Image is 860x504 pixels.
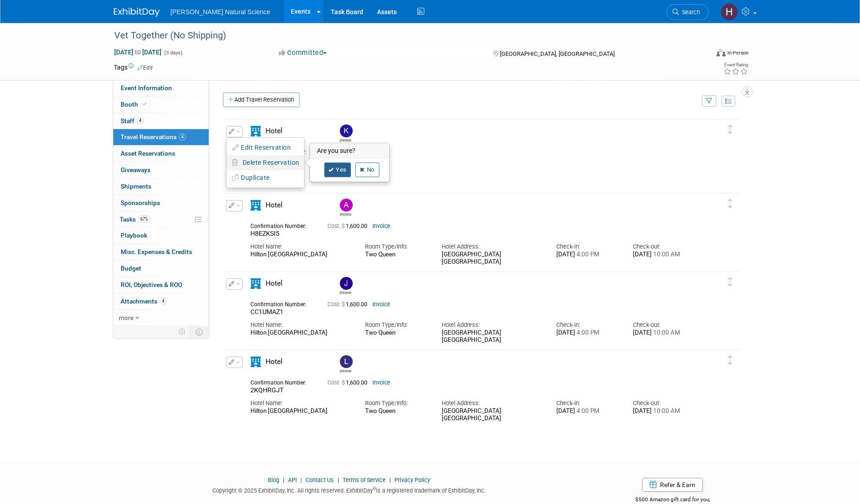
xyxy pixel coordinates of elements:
[338,277,354,295] div: Justin Puffer
[365,399,428,407] div: Room Type/Info:
[387,477,393,483] span: |
[556,321,619,329] div: Check-in:
[500,50,615,57] span: [GEOGRAPHIC_DATA], [GEOGRAPHIC_DATA]
[268,477,279,483] a: Blog
[706,98,712,104] i: Filter by Traveler
[250,308,283,315] span: CC1UMAZ1
[340,290,351,295] div: Justin Puffer
[114,484,585,495] div: Copyright © 2025 ExhibitDay, Inc. All rights reserved. ExhibitDay is a registered trademark of Ex...
[655,48,749,61] div: Event Format
[372,223,390,229] a: Invoice
[324,163,351,177] a: Yes
[442,243,543,251] div: Hotel Address:
[343,477,386,483] a: Terms of Service
[250,278,261,289] i: Hotel
[575,329,599,336] span: 4:00 PM
[327,223,346,229] span: Cost: $
[223,92,300,107] a: Add Travel Reservation
[728,125,732,134] i: Click and drag to move item
[340,125,353,137] img: Kirk Phillips
[266,279,283,287] span: Hotel
[721,3,738,21] img: Halle Fick
[250,220,314,230] div: Confirmation Number:
[727,49,749,56] div: In-Person
[556,399,619,407] div: Check-in:
[340,368,351,373] div: Luis Lopez
[121,281,182,288] span: ROI, Objectives & ROO
[113,146,209,162] a: Asset Reservations
[137,117,144,124] span: 4
[340,199,353,211] img: Alex Van Beek
[642,478,703,492] a: Refer & Earn
[250,329,351,337] div: Hilton [GEOGRAPHIC_DATA]
[179,134,186,141] span: 4
[190,326,209,338] td: Toggle Event Tabs
[243,159,300,166] span: Delete Reservation
[227,141,304,154] button: Edit Reservation
[250,377,314,386] div: Confirmation Number:
[121,232,147,239] span: Playbook
[113,162,209,178] a: Giveaways
[171,8,271,16] span: [PERSON_NAME] Natural Science
[113,195,209,211] a: Sponsorships
[142,102,147,107] i: Booth reservation complete
[119,314,133,321] span: more
[365,321,428,329] div: Room Type/Info:
[121,101,149,108] span: Booth
[138,65,153,71] a: Edit
[442,329,543,345] div: [GEOGRAPHIC_DATA] [GEOGRAPHIC_DATA]
[266,358,283,366] span: Hotel
[250,251,351,259] div: Hilton [GEOGRAPHIC_DATA]
[340,137,351,142] div: Kirk Phillips
[556,243,619,251] div: Check-in:
[575,251,599,258] span: 4:00 PM
[365,329,428,336] div: Two Queen
[121,298,166,305] span: Attachments
[121,199,160,206] span: Sponsorships
[652,407,680,414] span: 10:00 AM
[114,63,153,72] td: Tags
[113,179,209,195] a: Shipments
[372,379,390,386] a: Invoice
[633,329,696,337] div: [DATE]
[442,251,543,266] div: [GEOGRAPHIC_DATA] [GEOGRAPHIC_DATA]
[442,407,543,423] div: [GEOGRAPHIC_DATA] [GEOGRAPHIC_DATA]
[716,49,726,56] img: Format-Inperson.png
[442,399,543,407] div: Hotel Address:
[250,298,314,308] div: Confirmation Number:
[121,248,192,255] span: Misc. Expenses & Credits
[556,329,619,337] div: [DATE]
[250,407,351,415] div: Hilton [GEOGRAPHIC_DATA]
[556,251,619,259] div: [DATE]
[340,355,353,368] img: Luis Lopez
[113,293,209,309] a: Attachments4
[633,243,696,251] div: Check-out:
[121,166,150,173] span: Giveaways
[113,129,209,145] a: Travel Reservations4
[355,163,379,177] a: No
[365,251,428,258] div: Two Queen
[633,321,696,329] div: Check-out:
[250,200,261,211] i: Hotel
[338,355,354,373] div: Luis Lopez
[365,243,428,251] div: Room Type/Info:
[652,251,680,258] span: 10:00 AM
[113,80,209,96] a: Event Information
[113,260,209,276] a: Budget
[327,379,371,386] span: 1,600.00
[250,386,283,394] span: 2KQHRGJT
[728,199,732,208] i: Click and drag to move item
[250,399,351,407] div: Hotel Name:
[633,251,696,259] div: [DATE]
[163,50,183,56] span: (3 days)
[111,27,695,44] div: Vet Together (No Shipping)
[227,156,304,169] button: Delete Reservation
[121,265,141,272] span: Budget
[121,183,151,190] span: Shipments
[338,125,354,142] div: Kirk Phillips
[327,301,346,308] span: Cost: $
[728,277,732,287] i: Click and drag to move item
[327,379,346,386] span: Cost: $
[114,8,160,17] img: ExhibitDay
[335,477,341,483] span: |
